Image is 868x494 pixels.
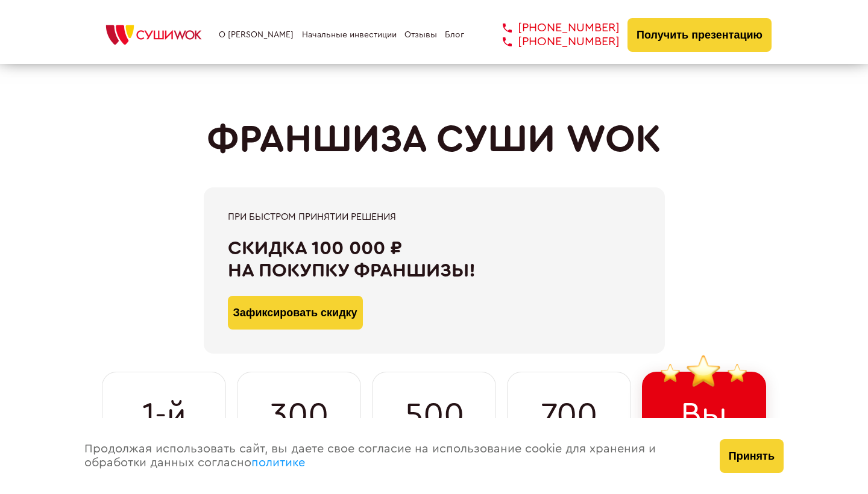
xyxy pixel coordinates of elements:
span: 500 [404,396,464,435]
a: Отзывы [404,30,437,40]
div: Продолжая использовать сайт, вы даете свое согласие на использование cookie для хранения и обрабо... [72,418,708,494]
a: Блог [445,30,464,40]
div: При быстром принятии решения [228,211,641,222]
a: О [PERSON_NAME] [219,30,294,40]
a: [PHONE_NUMBER] [485,21,620,35]
span: 1-й [142,396,186,435]
div: Скидка 100 000 ₽ на покупку франшизы! [228,237,641,282]
button: Принять [720,439,784,473]
button: Получить презентацию [627,18,772,52]
span: 300 [269,396,329,435]
span: 700 [541,396,597,435]
img: СУШИWOK [96,22,211,48]
h1: ФРАНШИЗА СУШИ WOK [207,117,661,162]
a: [PHONE_NUMBER] [485,35,620,49]
a: Начальные инвестиции [302,30,397,40]
span: Вы [681,396,728,434]
a: политике [251,457,305,469]
button: Зафиксировать скидку [228,296,363,330]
